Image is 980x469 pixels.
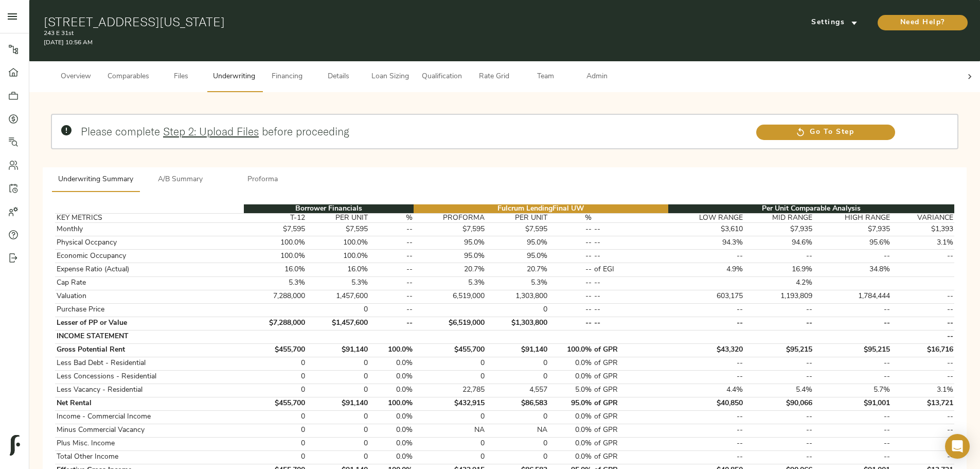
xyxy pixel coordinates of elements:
img: logo [10,435,20,456]
td: 0 [486,450,548,464]
td: 100.0% [244,250,307,263]
td: -- [813,437,892,450]
td: -- [369,276,414,290]
td: -- [892,357,954,370]
a: Step 2: Upload Files [163,125,259,138]
h1: [STREET_ADDRESS][US_STATE] [44,14,658,29]
span: Admin [577,71,616,83]
th: % [548,214,593,223]
td: of GPR [593,424,669,437]
td: -- [593,290,669,303]
td: 0.0% [369,424,414,437]
td: 22,785 [414,384,486,397]
td: of GPR [593,343,669,357]
td: 0 [307,450,369,464]
td: -- [744,303,813,317]
th: PER UNIT [486,214,548,223]
td: Lesser of PP or Value [55,317,244,330]
td: $40,850 [668,397,744,410]
span: Details [319,71,358,83]
td: -- [892,250,954,263]
td: -- [813,250,892,263]
td: of EGI [593,263,669,276]
td: -- [744,450,813,464]
td: 0 [244,384,307,397]
td: -- [548,303,593,317]
td: -- [548,250,593,263]
td: -- [813,424,892,437]
td: $1,393 [892,223,954,236]
button: Settings [796,15,873,30]
td: 95.0% [486,236,548,250]
td: 4,557 [486,384,548,397]
td: 95.0% [548,397,593,410]
th: T-12 [244,214,307,223]
span: Rate Grid [474,71,513,83]
p: [DATE] 10:56 AM [44,38,658,47]
td: 16.0% [244,263,307,276]
a: Go To Step [756,125,895,140]
td: Less Bad Debt - Residential [55,357,244,370]
td: -- [813,303,892,317]
td: 0 [414,410,486,424]
td: 100.0% [307,236,369,250]
th: HIGH RANGE [813,214,892,223]
td: 5.4% [744,384,813,397]
span: Overview [56,71,95,83]
td: $1,457,600 [307,317,369,330]
td: -- [548,236,593,250]
td: 5.7% [813,384,892,397]
td: -- [593,250,669,263]
td: -- [369,223,414,236]
td: 95.6% [813,236,892,250]
td: -- [548,290,593,303]
td: Gross Potential Rent [55,343,244,357]
td: Minus Commercial Vacancy [55,424,244,437]
td: NA [414,424,486,437]
td: of GPR [593,437,669,450]
td: -- [892,303,954,317]
td: 4.2% [744,276,813,290]
td: -- [548,317,593,330]
td: 100.0% [548,343,593,357]
td: -- [593,317,669,330]
td: -- [744,357,813,370]
td: $7,595 [414,223,486,236]
td: 94.3% [668,236,744,250]
td: -- [744,437,813,450]
td: 0.0% [548,437,593,450]
td: $7,935 [813,223,892,236]
th: % [369,214,414,223]
td: Monthly [55,223,244,236]
td: 0 [486,410,548,424]
td: -- [892,290,954,303]
td: -- [369,317,414,330]
td: 0 [307,437,369,450]
td: $455,700 [244,343,307,357]
td: $91,140 [307,343,369,357]
td: of GPR [593,370,669,384]
td: Physical Occpancy [55,236,244,250]
td: $13,721 [892,397,954,410]
td: -- [369,303,414,317]
td: 0 [414,437,486,450]
td: 0 [486,437,548,450]
td: Total Other Income [55,450,244,464]
span: Files [162,71,201,83]
td: 0.0% [548,424,593,437]
td: 0 [307,357,369,370]
td: -- [892,450,954,464]
th: VARIANCE [892,214,954,223]
td: -- [668,410,744,424]
td: $91,001 [813,397,892,410]
td: $95,215 [813,343,892,357]
td: 34.8% [813,263,892,276]
span: Loan Sizing [370,71,409,83]
td: 1,784,444 [813,290,892,303]
td: 0 [307,370,369,384]
td: 20.7% [414,263,486,276]
td: -- [813,450,892,464]
td: -- [813,357,892,370]
td: $455,700 [414,343,486,357]
td: 0 [307,410,369,424]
